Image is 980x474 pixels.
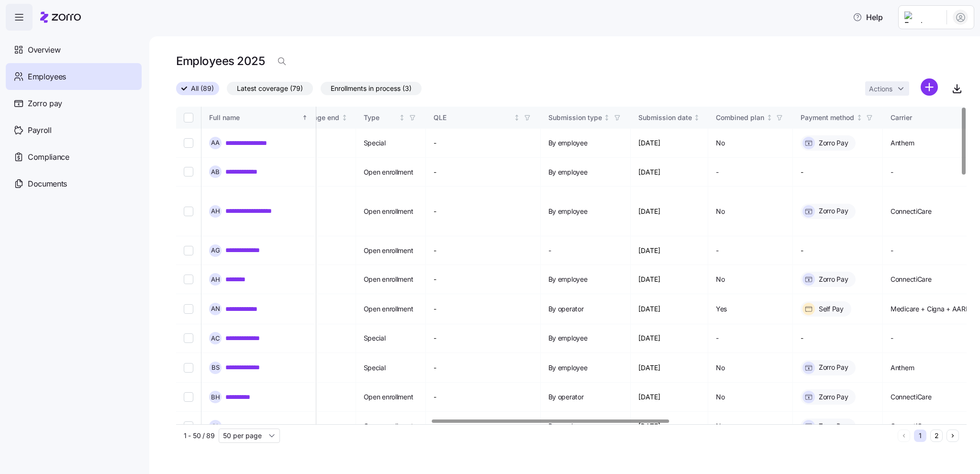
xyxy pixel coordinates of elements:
[548,207,588,216] span: By employee
[693,114,700,121] div: Not sorted
[364,112,397,123] div: Type
[603,114,610,121] div: Not sorted
[631,158,709,187] td: [DATE]
[364,246,413,255] span: Open enrollment
[548,138,588,148] span: By employee
[891,275,932,284] span: ConnectiCare
[6,143,142,170] a: Compliance
[853,11,883,23] span: Help
[184,392,193,402] input: Select record 9
[184,167,193,176] input: Select record 2
[212,423,220,430] span: C L
[819,275,848,284] span: Zorro Pay
[631,383,709,412] td: [DATE]
[891,138,914,148] span: Anthem
[184,113,193,122] input: Select all records
[869,86,892,92] span: Actions
[201,107,316,129] th: Full nameSorted ascending
[426,107,541,129] th: QLENot sorted
[631,236,709,265] td: [DATE]
[364,333,386,343] span: Special
[856,114,863,121] div: Not sorted
[364,363,386,373] span: Special
[211,169,220,175] span: A B
[891,112,969,123] div: Carrier
[426,324,541,353] td: -
[631,412,709,441] td: [DATE]
[212,364,220,371] span: B S
[434,112,512,123] div: QLE
[631,294,709,324] td: [DATE]
[708,107,793,129] th: Combined planNot sorted
[6,63,142,90] a: Employees
[211,335,220,342] span: A C
[28,151,69,163] span: Compliance
[631,265,709,294] td: [DATE]
[184,138,193,148] input: Select record 1
[631,129,709,158] td: [DATE]
[341,114,348,121] div: Not sorted
[28,178,67,190] span: Documents
[184,246,193,255] input: Select record 4
[548,275,588,284] span: By employee
[716,333,719,343] span: -
[548,246,551,255] span: -
[793,236,883,265] td: -
[184,207,193,216] input: Select record 3
[426,129,541,158] td: -
[184,333,193,343] input: Select record 7
[6,170,142,197] a: Documents
[184,421,193,431] input: Select record 10
[766,114,773,121] div: Not sorted
[548,363,588,373] span: By employee
[793,158,883,187] td: -
[716,138,724,148] span: No
[548,304,584,314] span: By operator
[914,430,926,442] button: 1
[184,363,193,373] input: Select record 8
[6,36,142,63] a: Overview
[356,107,426,129] th: TypeNot sorted
[28,98,62,110] span: Zorro pay
[28,44,60,56] span: Overview
[819,206,848,216] span: Zorro Pay
[364,275,413,284] span: Open enrollment
[211,276,220,283] span: A H
[801,112,854,123] div: Payment method
[793,107,883,129] th: Payment methodNot sorted
[364,207,413,216] span: Open enrollment
[364,138,386,148] span: Special
[904,11,939,23] img: Employer logo
[819,363,848,372] span: Zorro Pay
[930,430,943,442] button: 2
[891,207,932,216] span: ConnectiCare
[184,275,193,284] input: Select record 5
[891,167,893,177] span: -
[184,304,193,314] input: Select record 6
[513,114,520,121] div: Not sorted
[793,324,883,353] td: -
[845,8,891,27] button: Help
[716,112,764,123] div: Combined plan
[716,275,724,284] span: No
[399,114,405,121] div: Not sorted
[426,265,541,294] td: -
[209,112,300,123] div: Full name
[631,353,709,383] td: [DATE]
[6,117,142,143] a: Payroll
[211,306,220,312] span: A N
[6,90,142,117] a: Zorro pay
[716,392,724,402] span: No
[891,392,932,402] span: ConnectiCare
[716,207,724,216] span: No
[211,208,220,214] span: A H
[921,78,938,96] svg: add icon
[237,82,303,95] span: Latest coverage (79)
[364,167,413,177] span: Open enrollment
[287,107,356,129] th: Coverage endNot sorted
[819,392,848,402] span: Zorro Pay
[891,333,893,343] span: -
[211,247,220,254] span: A G
[211,394,220,400] span: B H
[541,107,631,129] th: Submission typeNot sorted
